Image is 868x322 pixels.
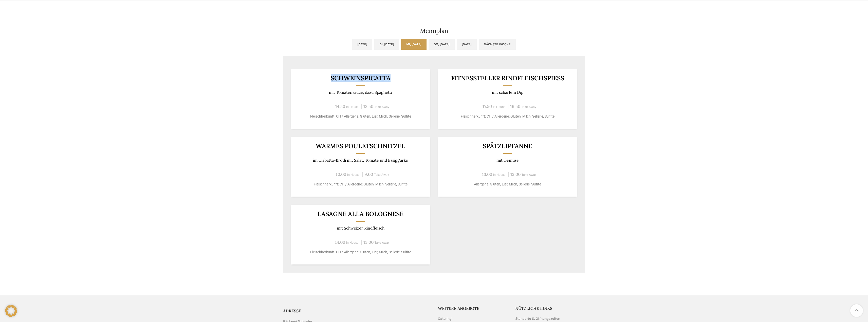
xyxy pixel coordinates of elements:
a: Nächste Woche [479,39,516,50]
a: Do, [DATE] [429,39,455,50]
span: In-House [346,241,359,244]
a: Di, [DATE] [374,39,399,50]
span: 10.00 [336,172,346,177]
h3: Lasagne alla Bolognese [297,211,424,217]
p: Allergene: Gluten, Eier, Milch, Sellerie, Sulfite [444,182,571,187]
span: 13.50 [363,104,373,109]
a: Catering [438,316,452,321]
span: In-House [347,173,360,177]
a: [DATE] [352,39,372,50]
span: Take-Away [374,173,389,177]
p: Fleischherkunft: CH / Allergene: Gluten, Eier, Milch, Sellerie, Sulfite [297,250,424,255]
p: im Ciabatta-Brötli mit Salat, Tomate und Essiggurke [297,158,424,163]
p: mit scharfem Dip [444,90,571,95]
span: Take-Away [521,105,536,109]
p: mit Gemüse [444,158,571,163]
span: In-House [493,105,505,109]
h3: Fitnessteller Rindfleischspiess [444,75,571,81]
h3: Warmes Pouletschnitzel [297,143,424,149]
span: 14.50 [335,104,345,109]
h5: Nützliche Links [515,306,585,311]
p: Fleischherkunft: CH / Allergene: Gluten, Milch, Sellerie, Sulfite [297,182,424,187]
span: 17.50 [483,104,492,109]
span: ADRESSE [283,308,301,313]
p: mit Schweizer Rindfleisch [297,226,424,231]
span: Take-Away [522,173,537,177]
p: mit Tomatensauce, dazu Spaghetti [297,90,424,95]
a: Mi, [DATE] [401,39,427,50]
span: 13.00 [482,172,492,177]
span: Take-Away [375,241,390,244]
a: Scroll to top button [850,304,863,317]
span: Take-Away [374,105,389,109]
span: 16.50 [510,104,520,109]
span: In-House [346,105,359,109]
p: Fleischherkunft: CH / Allergene: Gluten, Eier, Milch, Sellerie, Sulfite [297,114,424,119]
a: [DATE] [457,39,477,50]
span: 12.00 [510,172,521,177]
span: 14.00 [335,239,345,245]
h3: SCHWEINSPICATTA [297,75,424,81]
span: 13.00 [363,239,374,245]
p: Fleischherkunft: CH / Allergene: Gluten, Milch, Sellerie, Sulfite [444,114,571,119]
h5: Weitere Angebote [438,306,508,311]
a: Standorte & Öffnungszeiten [515,316,561,321]
h2: Menuplan [283,28,585,34]
span: In-House [493,173,506,177]
span: 9.00 [364,172,373,177]
h3: Spätzlipfanne [444,143,571,149]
